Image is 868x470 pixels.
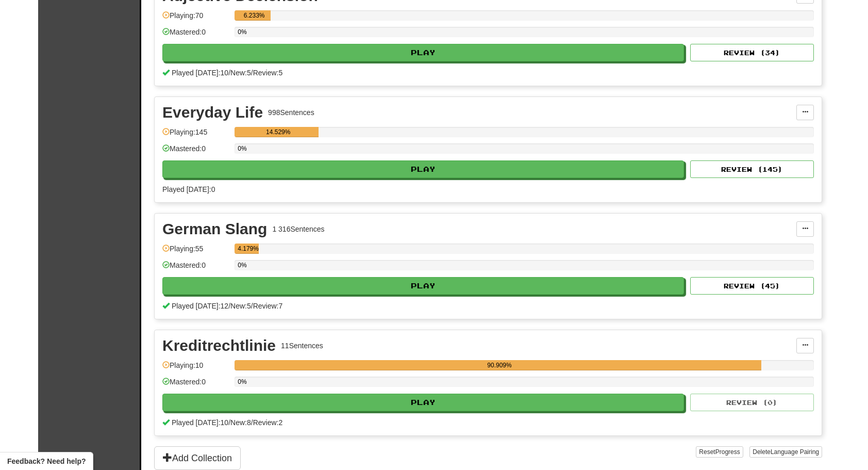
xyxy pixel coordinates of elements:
span: / [251,69,253,77]
div: Everyday Life [162,105,263,120]
span: New: 5 [230,69,251,77]
button: Review (145) [690,160,814,178]
button: Review (45) [690,277,814,295]
span: Played [DATE]: 12 [172,302,228,310]
span: / [228,418,230,427]
button: Review (34) [690,44,814,61]
span: Played [DATE]: 10 [172,69,228,77]
span: Review: 5 [253,69,283,77]
button: Add Collection [154,446,241,470]
span: New: 8 [230,418,251,427]
div: Playing: 145 [162,127,229,144]
button: Play [162,160,684,178]
button: Play [162,44,684,61]
span: Open feedback widget [7,456,86,466]
span: / [228,69,230,77]
div: Mastered: 0 [162,377,229,394]
span: Language Pairing [771,448,819,456]
span: / [228,302,230,310]
button: Play [162,277,684,295]
div: 4.179% [238,244,259,254]
div: German Slang [162,221,267,237]
div: Mastered: 0 [162,27,229,44]
span: / [251,302,253,310]
div: 11 Sentences [281,341,323,351]
div: 14.529% [238,127,319,137]
div: 90.909% [238,360,761,370]
div: Mastered: 0 [162,260,229,277]
button: Play [162,394,684,411]
span: Review: 2 [253,418,283,427]
button: ResetProgress [696,446,743,458]
div: Playing: 10 [162,360,229,377]
div: 6.233% [238,10,271,21]
div: Kreditrechtlinie [162,338,276,353]
div: Playing: 70 [162,10,229,27]
div: Playing: 55 [162,244,229,261]
span: Played [DATE]: 0 [162,185,215,193]
span: / [251,418,253,427]
button: Review (0) [690,394,814,411]
span: Played [DATE]: 10 [172,418,228,427]
div: Mastered: 0 [162,143,229,160]
div: 998 Sentences [268,107,314,118]
div: 1 316 Sentences [272,224,324,234]
button: DeleteLanguage Pairing [749,446,822,458]
span: Review: 7 [253,302,283,310]
span: Progress [715,448,740,456]
span: New: 5 [230,302,251,310]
